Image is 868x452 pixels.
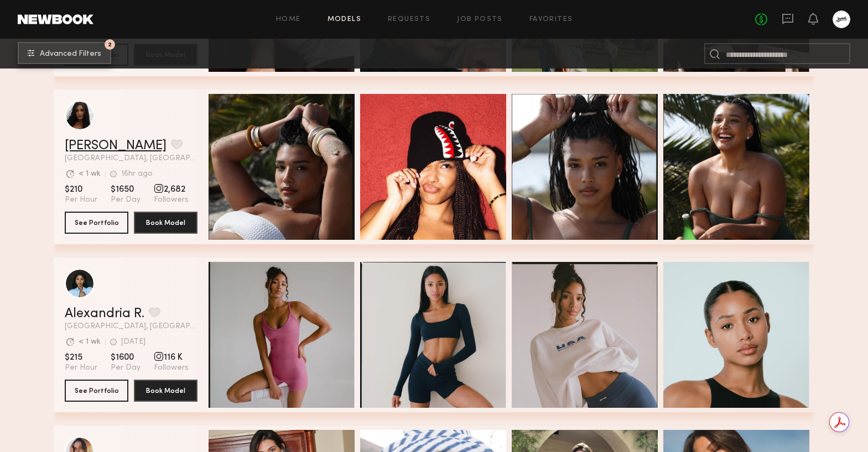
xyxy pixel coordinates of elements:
div: 16hr ago [121,170,153,178]
div: [DATE] [121,338,145,346]
a: Alexandria R. [65,307,144,320]
div: < 1 wk [79,338,101,346]
span: Followers [154,195,189,205]
span: $210 [65,184,97,195]
span: Per Hour [65,195,97,205]
span: $215 [65,352,97,363]
button: 2Advanced Filters [18,42,111,64]
button: Book Model [134,212,197,234]
a: Requests [388,16,430,23]
span: [GEOGRAPHIC_DATA], [GEOGRAPHIC_DATA] [65,155,197,162]
span: 116 K [154,352,189,363]
button: See Portfolio [65,380,128,402]
span: $1650 [111,184,141,195]
a: Models [328,16,361,23]
span: $1600 [111,352,141,363]
span: Per Day [111,363,141,373]
div: < 1 wk [79,170,101,178]
button: See Portfolio [65,212,128,234]
a: [PERSON_NAME] [65,139,167,153]
span: 2,682 [154,184,189,195]
button: Book Model [134,380,197,402]
span: [GEOGRAPHIC_DATA], [GEOGRAPHIC_DATA] [65,323,197,330]
a: Job Posts [457,16,503,23]
span: Per Hour [65,363,97,373]
span: 2 [108,42,112,47]
a: Home [276,16,301,23]
span: Advanced Filters [40,50,101,58]
span: Per Day [111,195,141,205]
a: Favorites [529,16,573,23]
span: Followers [154,363,189,373]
